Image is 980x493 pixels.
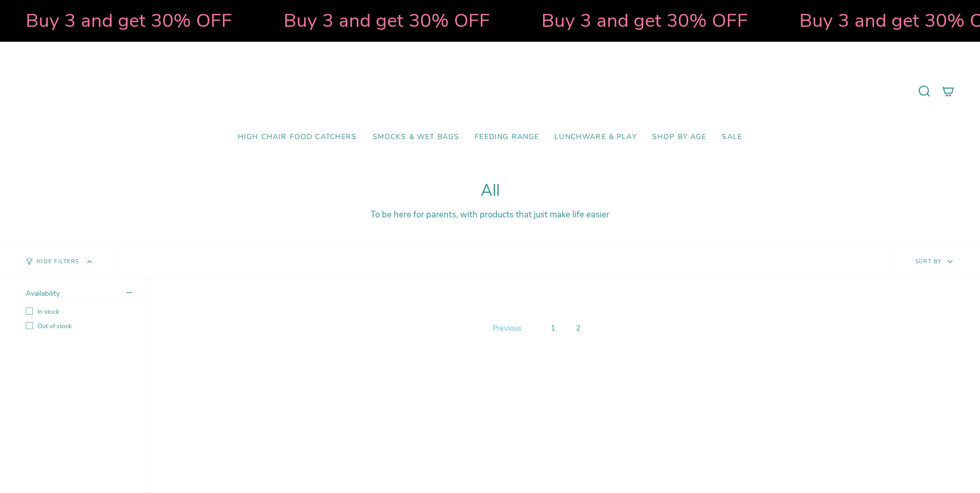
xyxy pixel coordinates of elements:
a: Smocks & Wet Bags [365,125,467,149]
a: High Chair Food Catchers [230,125,365,149]
a: 1 [547,321,559,335]
span: Feeding Range [475,133,539,142]
span: Lunchware & Play [554,133,636,142]
strong: Buy 3 and get 30% OFF [283,8,489,33]
a: SALE [714,125,750,149]
a: Shop by Age [644,125,714,149]
button: Sort by [889,246,980,278]
a: 2 [572,321,585,335]
span: SALE [722,133,742,142]
strong: Buy 3 and get 30% OFF [25,8,232,33]
a: Feeding Range [467,125,547,149]
a: Previous [490,320,524,336]
a: Mumma’s Little Helpers [401,57,579,125]
span: Hide Filters [37,259,79,265]
strong: Buy 3 and get 30% OFF [541,8,747,33]
span: Previous [493,323,521,333]
span: To be here for parents, with products that just make life easier [371,209,609,220]
span: Shop by Age [652,133,707,142]
span: Sort by [915,258,942,265]
span: High Chair Food Catchers [238,133,357,142]
a: Lunchware & Play [547,125,644,149]
span: Smocks & Wet Bags [373,133,460,142]
label: Out of stock [26,322,132,330]
summary: Availability [26,288,132,301]
span: Availability [26,288,60,298]
h1: All [26,181,954,200]
label: In stock [26,308,132,316]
